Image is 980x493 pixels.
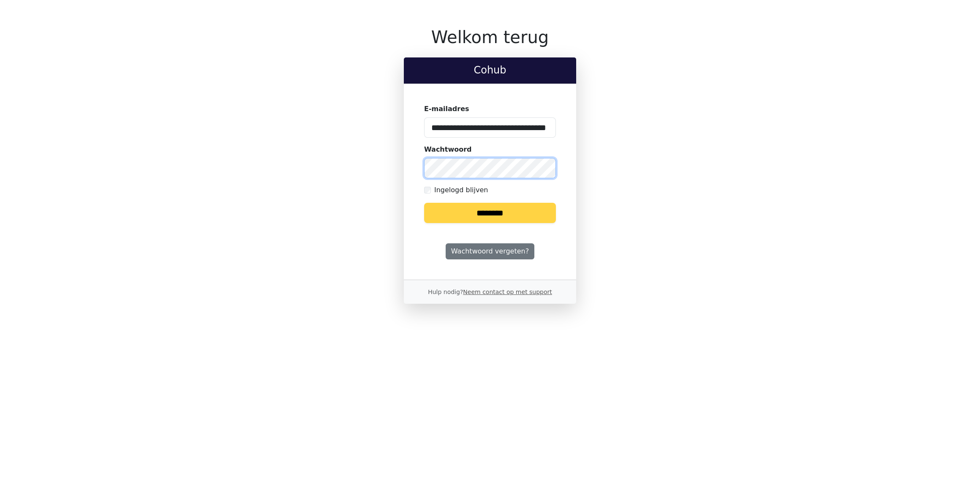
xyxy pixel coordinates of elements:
[446,243,534,259] a: Wachtwoord vergeten?
[428,289,552,295] small: Hulp nodig?
[463,289,552,295] a: Neem contact op met support
[434,185,488,195] label: Ingelogd blijven
[424,104,469,114] label: E-mailadres
[411,64,569,76] h2: Cohub
[424,144,472,155] label: Wachtwoord
[404,27,576,47] h1: Welkom terug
